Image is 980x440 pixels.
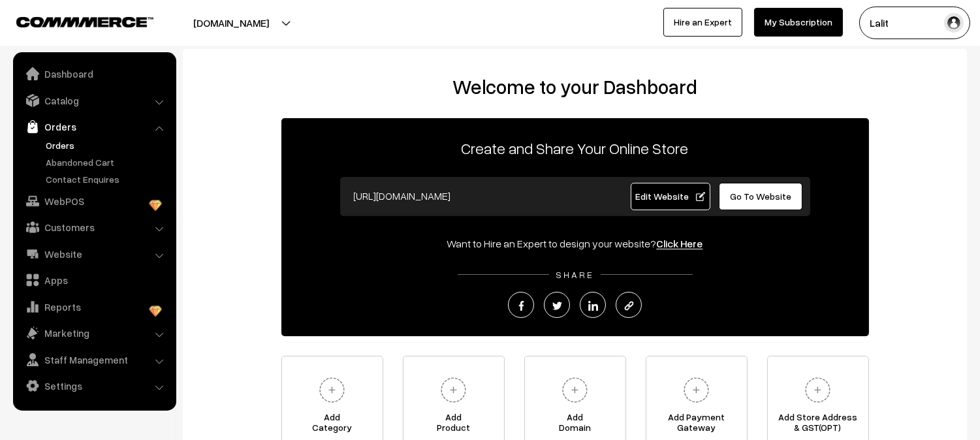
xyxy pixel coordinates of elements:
h2: Welcome to your Dashboard [196,75,954,99]
a: COMMMERCE [16,13,131,29]
img: plus.svg [678,372,714,408]
a: Catalog [16,89,172,112]
span: Go To Website [730,191,791,202]
img: plus.svg [800,372,836,408]
button: Lalit [859,7,970,39]
a: Dashboard [16,62,172,86]
span: SHARE [549,269,601,280]
img: plus.svg [557,372,593,408]
a: Orders [16,115,172,138]
a: Abandoned Cart [42,155,172,169]
img: plus.svg [314,372,350,408]
a: Apps [16,268,172,292]
a: Orders [42,138,172,152]
a: Customers [16,215,172,239]
img: plus.svg [435,372,471,408]
a: Marketing [16,321,172,345]
p: Create and Share Your Online Store [281,136,869,160]
span: Add Category [282,412,383,438]
a: WebPOS [16,189,172,213]
button: [DOMAIN_NAME] [148,7,315,39]
a: Settings [16,374,172,398]
a: Hire an Expert [663,8,742,37]
a: Contact Enquires [42,172,172,186]
div: Want to Hire an Expert to design your website? [281,236,869,251]
span: Edit Website [635,191,705,202]
a: Website [16,242,172,266]
a: Staff Management [16,348,172,371]
span: Add Store Address & GST(OPT) [768,412,868,438]
span: Add Product [403,412,504,438]
a: Click Here [657,237,703,250]
span: Add Payment Gateway [646,412,747,438]
a: Go To Website [719,183,803,210]
span: Add Domain [525,412,625,438]
img: user [944,13,964,33]
img: COMMMERCE [16,17,153,27]
a: Edit Website [631,183,710,210]
a: My Subscription [754,8,843,37]
a: Reports [16,295,172,319]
